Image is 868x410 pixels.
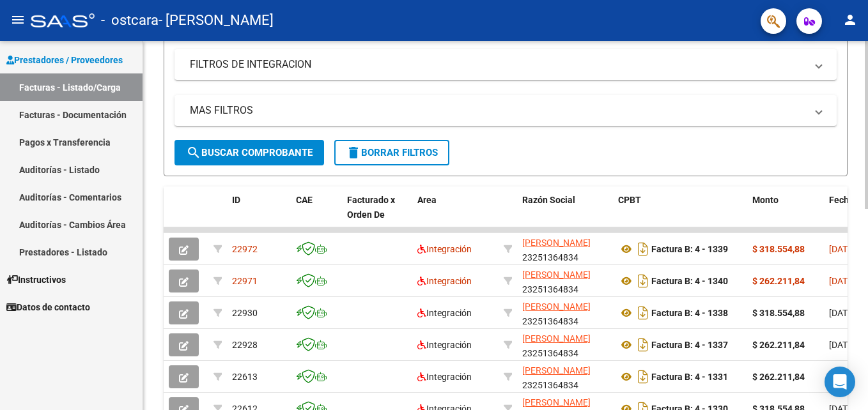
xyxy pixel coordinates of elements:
datatable-header-cell: Area [412,186,499,243]
strong: Factura B: 4 - 1339 [651,244,728,254]
span: 22613 [232,372,258,382]
mat-expansion-panel-header: MAS FILTROS [174,95,837,126]
mat-icon: delete [346,145,361,160]
strong: $ 262.211,84 [752,372,805,382]
mat-panel-title: FILTROS DE INTEGRACION [190,57,806,72]
i: Descargar documento [635,271,651,291]
span: [PERSON_NAME] [522,301,591,312]
span: [PERSON_NAME] [522,333,591,344]
span: 22971 [232,276,258,286]
datatable-header-cell: Facturado x Orden De [342,186,412,243]
span: [PERSON_NAME] [522,270,591,280]
datatable-header-cell: Monto [747,186,824,243]
mat-panel-title: MAS FILTROS [190,103,806,118]
mat-icon: search [186,145,201,160]
span: CAE [296,195,313,205]
span: Instructivos [6,273,66,287]
strong: $ 262.211,84 [752,276,805,286]
i: Descargar documento [635,335,651,355]
strong: Factura B: 4 - 1331 [651,372,728,382]
span: 22930 [232,308,258,318]
span: [PERSON_NAME] [522,397,591,407]
strong: Factura B: 4 - 1338 [651,308,728,318]
span: [DATE] [829,276,855,286]
span: Monto [752,195,779,205]
mat-icon: menu [10,12,26,27]
span: 22928 [232,340,258,350]
span: Prestadores / Proveedores [6,53,123,67]
span: [PERSON_NAME] [522,365,591,376]
strong: $ 318.554,88 [752,308,805,318]
span: Integración [417,372,472,382]
datatable-header-cell: ID [227,186,291,243]
div: 23251364834 [522,236,608,262]
span: Datos de contacto [6,300,90,314]
span: ID [232,195,240,205]
strong: $ 318.554,88 [752,244,805,254]
mat-expansion-panel-header: FILTROS DE INTEGRACION [174,49,837,80]
span: [PERSON_NAME] [522,238,591,248]
strong: $ 262.211,84 [752,340,805,350]
datatable-header-cell: Razón Social [517,186,613,243]
strong: Factura B: 4 - 1337 [651,340,728,350]
span: Facturado x Orden De [347,195,395,220]
i: Descargar documento [635,303,651,323]
strong: Factura B: 4 - 1340 [651,276,728,286]
span: Integración [417,276,472,286]
span: Area [417,195,437,205]
span: Razón Social [522,195,575,205]
span: [DATE] [829,340,855,350]
mat-icon: person [842,12,858,27]
span: 22972 [232,244,258,254]
span: - ostcara [101,6,159,34]
button: Borrar Filtros [334,140,449,165]
div: 23251364834 [522,300,608,326]
span: [DATE] [829,308,855,318]
span: Integración [417,244,472,254]
div: 23251364834 [522,363,608,390]
div: Open Intercom Messenger [825,367,855,397]
span: CPBT [618,195,641,205]
i: Descargar documento [635,239,651,259]
button: Buscar Comprobante [174,140,324,165]
datatable-header-cell: CPBT [613,186,747,243]
span: Buscar Comprobante [186,147,313,158]
span: Borrar Filtros [346,147,438,158]
div: 23251364834 [522,331,608,358]
datatable-header-cell: CAE [291,186,342,243]
span: Integración [417,340,472,350]
span: [DATE] [829,244,855,254]
span: Integración [417,308,472,318]
div: 23251364834 [522,268,608,294]
span: - [PERSON_NAME] [159,6,274,34]
i: Descargar documento [635,367,651,387]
